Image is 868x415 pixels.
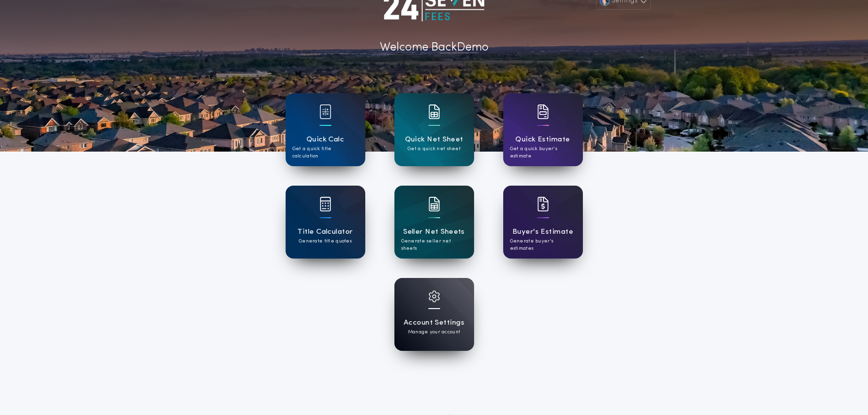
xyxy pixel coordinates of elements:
p: Manage your account [408,329,460,336]
p: Get a quick buyer's estimate [510,145,576,160]
h1: Account Settings [404,317,464,329]
p: Generate title quotes [299,238,352,245]
a: card iconTitle CalculatorGenerate title quotes [286,186,365,259]
a: card iconAccount SettingsManage your account [394,278,474,351]
a: card iconBuyer's EstimateGenerate buyer's estimates [503,186,583,259]
img: card icon [428,197,440,211]
a: card iconSeller Net SheetsGenerate seller net sheets [394,186,474,259]
p: Generate buyer's estimates [510,238,576,252]
h1: Buyer's Estimate [512,226,573,238]
p: Get a quick net sheet [408,145,460,153]
a: card iconQuick EstimateGet a quick buyer's estimate [503,93,583,166]
a: card iconQuick Net SheetGet a quick net sheet [394,93,474,166]
img: card icon [320,197,331,211]
img: card icon [537,104,549,119]
p: Get a quick title calculation [292,145,358,160]
p: Generate seller net sheets [401,238,467,252]
h1: Title Calculator [297,226,353,238]
img: card icon [537,197,549,211]
h1: Quick Estimate [515,134,570,145]
img: card icon [428,291,440,302]
h1: Quick Net Sheet [405,134,463,145]
a: card iconQuick CalcGet a quick title calculation [286,93,365,166]
img: card icon [320,104,331,119]
p: Welcome Back Demo [380,39,489,56]
img: card icon [428,104,440,119]
h1: Quick Calc [306,134,344,145]
h1: Seller Net Sheets [403,226,465,238]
